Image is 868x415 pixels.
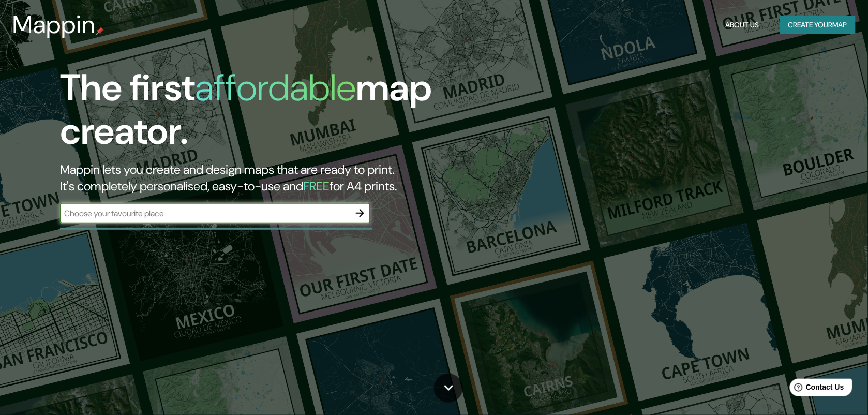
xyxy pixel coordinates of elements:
[722,16,764,35] button: About Us
[195,64,356,112] h1: affordable
[12,10,96,39] h3: Mappin
[96,27,104,35] img: mappin-pin
[60,207,350,219] input: Choose your favourite place
[60,66,494,161] h1: The first map creator.
[303,178,330,194] h5: FREE
[780,16,856,35] button: Create yourmap
[776,375,857,404] iframe: Help widget launcher
[60,161,494,195] h2: Mappin lets you create and design maps that are ready to print. It's completely personalised, eas...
